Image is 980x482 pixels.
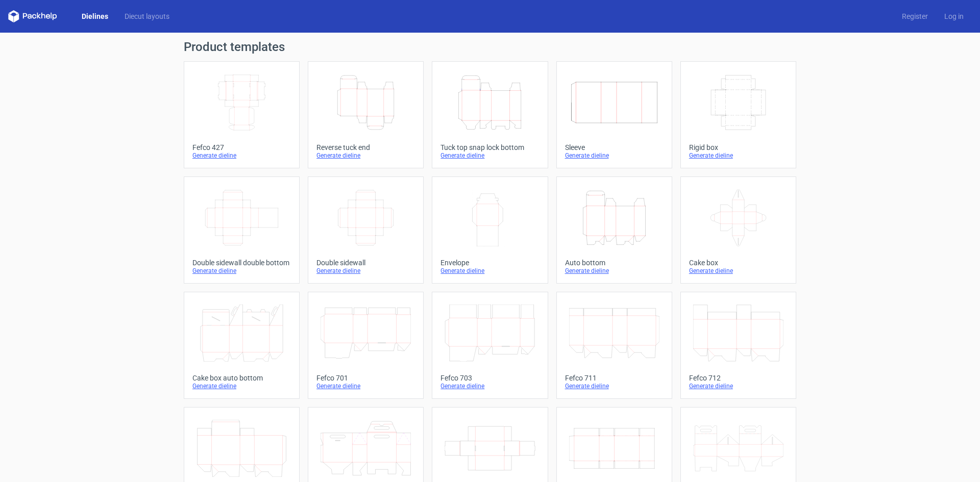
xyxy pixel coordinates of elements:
[316,267,415,275] div: Generate dieline
[565,143,664,151] div: Sleeve
[936,11,972,21] a: Log in
[556,176,672,284] a: Auto bottomGenerate dieline
[184,61,300,168] a: Fefco 427Generate dieline
[316,374,415,382] div: Fefco 701
[440,267,539,275] div: Generate dieline
[680,61,796,168] a: Rigid boxGenerate dieline
[556,292,672,399] a: Fefco 711Generate dieline
[565,267,664,275] div: Generate dieline
[440,382,539,390] div: Generate dieline
[192,267,291,275] div: Generate dieline
[894,11,936,21] a: Register
[565,151,664,160] div: Generate dieline
[680,292,796,399] a: Fefco 712Generate dieline
[689,143,788,151] div: Rigid box
[689,267,788,275] div: Generate dieline
[440,151,539,160] div: Generate dieline
[556,61,672,168] a: SleeveGenerate dieline
[689,259,788,267] div: Cake box
[73,11,116,21] a: Dielines
[308,292,424,399] a: Fefco 701Generate dieline
[689,151,788,160] div: Generate dieline
[432,61,548,168] a: Tuck top snap lock bottomGenerate dieline
[316,143,415,151] div: Reverse tuck end
[184,41,796,53] h1: Product templates
[432,176,548,284] a: EnvelopeGenerate dieline
[316,382,415,390] div: Generate dieline
[440,374,539,382] div: Fefco 703
[192,382,291,390] div: Generate dieline
[565,374,664,382] div: Fefco 711
[440,143,539,151] div: Tuck top snap lock bottom
[689,374,788,382] div: Fefco 712
[192,143,291,151] div: Fefco 427
[316,259,415,267] div: Double sidewall
[432,292,548,399] a: Fefco 703Generate dieline
[565,382,664,390] div: Generate dieline
[116,11,178,21] a: Diecut layouts
[316,151,415,160] div: Generate dieline
[184,176,300,284] a: Double sidewall double bottomGenerate dieline
[184,292,300,399] a: Cake box auto bottomGenerate dieline
[680,176,796,284] a: Cake boxGenerate dieline
[308,176,424,284] a: Double sidewallGenerate dieline
[565,259,664,267] div: Auto bottom
[192,259,291,267] div: Double sidewall double bottom
[308,61,424,168] a: Reverse tuck endGenerate dieline
[192,151,291,160] div: Generate dieline
[192,374,291,382] div: Cake box auto bottom
[689,382,788,390] div: Generate dieline
[440,259,539,267] div: Envelope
